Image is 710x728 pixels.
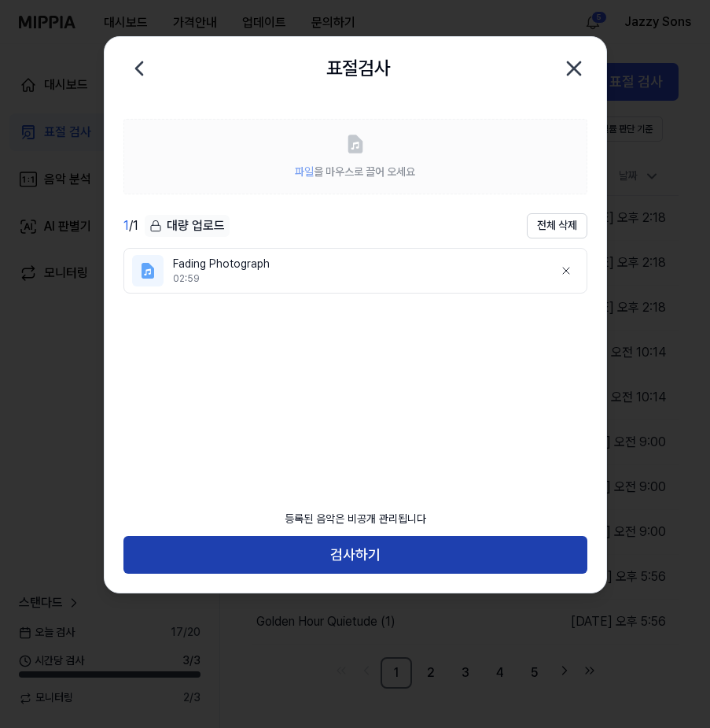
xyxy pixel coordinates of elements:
[295,165,415,178] span: 을 마우스로 끌어 오세요
[295,165,314,178] span: 파일
[123,218,129,233] span: 1
[145,215,230,238] button: 대량 업로드
[123,216,138,235] div: / 1
[123,536,587,574] button: 검사하기
[275,502,436,537] div: 등록된 음악은 비공개 관리됩니다
[527,213,587,238] button: 전체 삭제
[173,272,541,286] div: 02:59
[145,215,230,237] div: 대량 업로드
[326,54,391,83] h2: 표절검사
[173,257,541,272] div: Fading Photograph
